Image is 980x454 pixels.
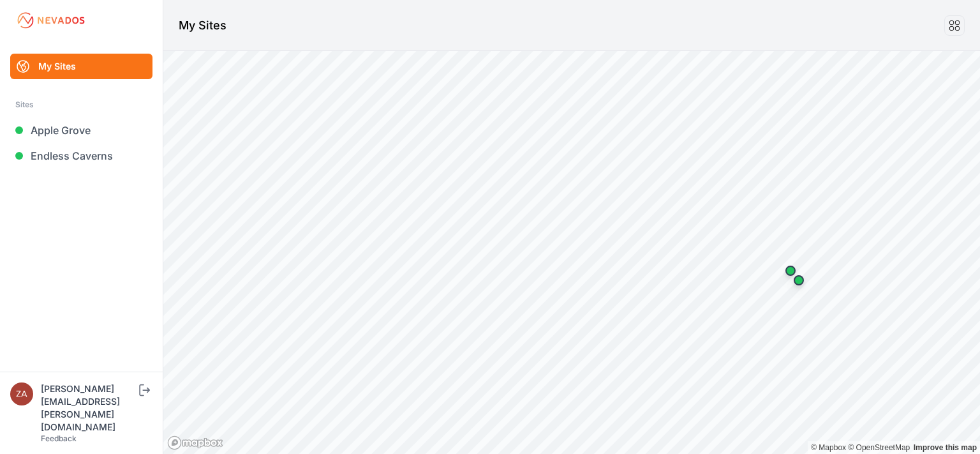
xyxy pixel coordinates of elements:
a: OpenStreetMap [848,443,910,452]
a: Feedback [41,434,77,443]
img: Nevados [15,10,87,31]
a: Endless Caverns [10,143,152,169]
div: Map marker [778,258,803,284]
a: Mapbox [811,443,846,452]
img: zachary.brogan@energixrenewables.com [10,382,33,405]
div: Sites [15,97,147,112]
canvas: Map [163,51,980,454]
a: Apple Grove [10,117,152,143]
h1: My Sites [179,17,226,34]
div: [PERSON_NAME][EMAIL_ADDRESS][PERSON_NAME][DOMAIN_NAME] [41,382,137,434]
a: Map feedback [914,443,977,452]
a: Mapbox logo [167,435,223,450]
a: My Sites [10,54,152,79]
